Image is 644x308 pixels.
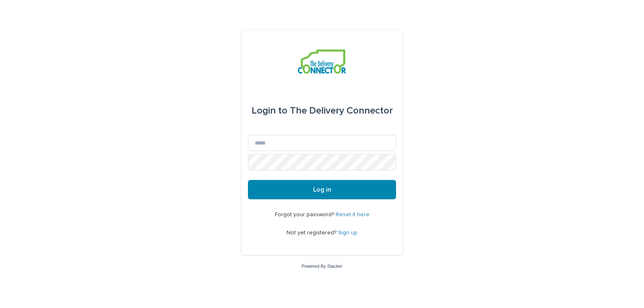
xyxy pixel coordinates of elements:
div: The Delivery Connector [252,99,393,122]
span: Not yet registered? [287,230,338,236]
a: Reset it here [336,212,369,217]
a: Sign up [338,230,357,236]
button: Log in [248,180,396,199]
span: Login to [252,106,287,116]
span: Log in [313,186,331,193]
span: Forgot your password? [275,212,336,217]
img: aCWQmA6OSGG0Kwt8cj3c [298,50,346,74]
a: Powered By Stacker [301,264,342,269]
